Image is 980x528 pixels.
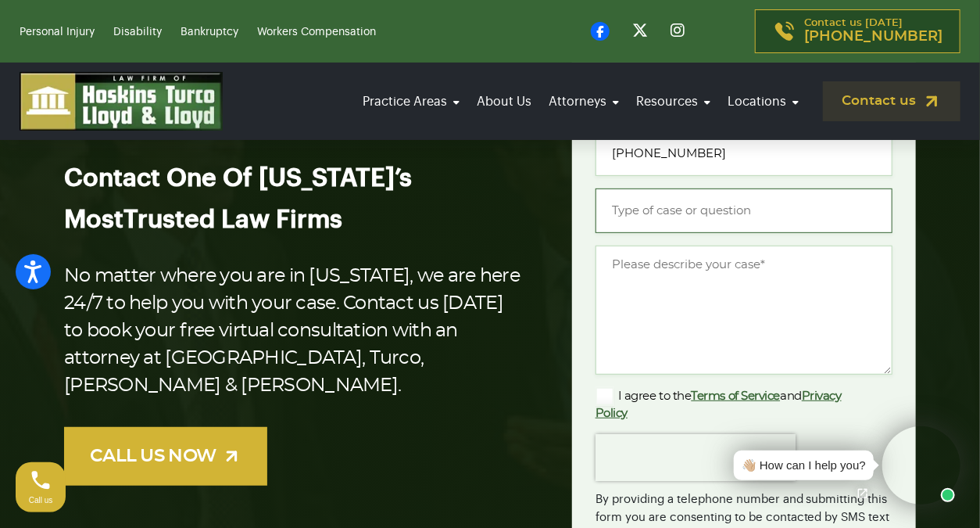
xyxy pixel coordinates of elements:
span: Contact One Of [US_STATE]’s [64,166,412,191]
a: Locations [723,80,803,124]
a: Attorneys [544,80,624,124]
span: Call us [29,496,53,505]
a: CALL US NOW [64,427,267,486]
span: Trusted Law Firms [123,207,342,232]
span: [PHONE_NUMBER] [804,29,942,45]
p: No matter where you are in [US_STATE], we are here 24/7 to help you with your case. Contact us [D... [64,263,522,400]
a: Open chat [846,477,879,510]
a: Practice Areas [358,80,464,124]
a: Resources [631,80,715,124]
a: Bankruptcy [181,27,238,38]
input: Type of case or question [596,189,892,233]
p: Contact us [DATE] [804,18,942,45]
label: I agree to the and [596,387,867,422]
a: Disability [113,27,162,38]
a: Workers Compensation [257,27,376,38]
span: Most [64,207,123,232]
div: 👋🏼 How can I help you? [742,457,866,475]
img: logo [20,72,223,131]
a: Privacy Policy [596,390,842,419]
a: Contact us [823,81,960,121]
a: About Us [472,80,536,124]
a: Terms of Service [692,390,781,402]
input: Phone* [596,131,892,176]
a: Personal Injury [20,27,95,38]
img: arrow-up-right-light.svg [222,447,241,466]
iframe: reCAPTCHA [596,434,796,481]
a: Contact us [DATE][PHONE_NUMBER] [755,9,960,53]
